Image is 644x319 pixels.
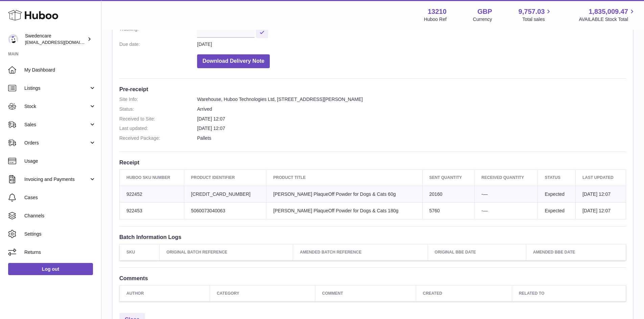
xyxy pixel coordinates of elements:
[184,203,266,219] td: 5060073040063
[120,244,160,260] th: SKU
[538,203,575,219] td: Expected
[428,7,447,16] strong: 13210
[24,103,89,110] span: Stock
[315,285,416,301] th: Comment
[119,96,197,103] dt: Site Info:
[197,96,626,103] dd: Warehouse, Huboo Technologies Ltd, [STREET_ADDRESS][PERSON_NAME]
[24,85,89,91] span: Listings
[538,186,575,203] td: Expected
[8,34,18,44] img: internalAdmin-13210@internal.huboo.com
[119,135,197,141] dt: Received Package:
[589,7,628,16] span: 1,835,009.47
[416,285,512,301] th: Created
[184,170,266,186] th: Product Identifier
[197,116,626,122] dd: [DATE] 12:07
[120,170,184,186] th: Huboo SKU Number
[119,106,197,112] dt: Status:
[575,203,626,219] td: [DATE] 12:07
[120,285,210,301] th: Author
[197,135,626,141] dd: Pallets
[538,170,575,186] th: Status
[197,125,626,132] dd: [DATE] 12:07
[24,213,96,219] span: Channels
[119,41,197,48] dt: Due date:
[24,176,89,183] span: Invoicing and Payments
[197,54,270,68] button: Download Delivery Note
[24,122,89,128] span: Sales
[512,285,626,301] th: Related to
[197,106,626,112] dd: Arrived
[293,244,428,260] th: Amended Batch Reference
[197,41,626,48] dd: [DATE]
[475,170,538,186] th: Received Quantity
[119,274,626,282] h3: Comments
[422,203,474,219] td: 5760
[519,7,545,16] span: 9,757.03
[120,186,184,203] td: 922452
[575,186,626,203] td: [DATE] 12:07
[424,16,447,23] div: Huboo Ref
[522,16,552,23] span: Total sales
[575,170,626,186] th: Last updated
[519,7,553,23] a: 9,757.03 Total sales
[210,285,315,301] th: Category
[24,249,96,256] span: Returns
[184,186,266,203] td: [CREDIT_CARD_NUMBER]
[266,170,422,186] th: Product title
[428,244,526,260] th: Original BBE Date
[119,85,626,93] h3: Pre-receipt
[8,263,93,275] a: Log out
[24,67,96,73] span: My Dashboard
[25,39,99,45] span: [EMAIL_ADDRESS][DOMAIN_NAME]
[266,203,422,219] td: [PERSON_NAME] PlaqueOff Powder for Dogs & Cats 180g
[475,186,538,203] td: -—
[119,125,197,132] dt: Last updated:
[24,158,96,164] span: Usage
[119,159,626,166] h3: Receipt
[120,203,184,219] td: 922453
[473,16,492,23] div: Currency
[119,116,197,122] dt: Received to Site:
[422,186,474,203] td: 20160
[477,7,492,16] strong: GBP
[160,244,293,260] th: Original Batch Reference
[24,194,96,201] span: Cases
[579,16,636,23] span: AVAILABLE Stock Total
[266,186,422,203] td: [PERSON_NAME] PlaqueOff Powder for Dogs & Cats 60g
[119,233,626,241] h3: Batch Information Logs
[579,7,636,23] a: 1,835,009.47 AVAILABLE Stock Total
[422,170,474,186] th: Sent Quantity
[526,244,626,260] th: Amended BBE Date
[24,140,89,146] span: Orders
[475,203,538,219] td: -—
[25,33,86,46] div: Swedencare
[119,26,197,38] dt: Tracking:
[24,231,96,237] span: Settings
